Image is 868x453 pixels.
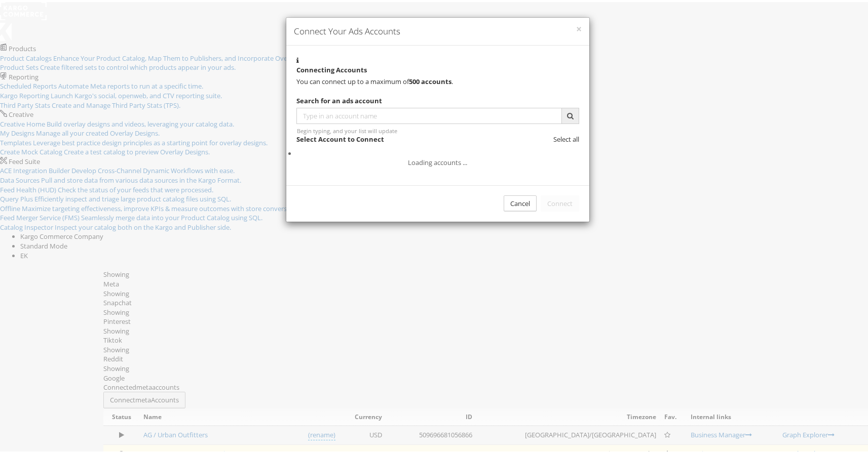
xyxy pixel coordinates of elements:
div: Begin typing, and your list will update [297,125,579,133]
div: You can connect up to a maximum of . [296,75,579,85]
h4: Connect Your Ads Accounts [294,23,582,35]
strong: Connecting Accounts [296,63,367,72]
input: Type in an account name [296,106,562,122]
span: Select all [553,133,579,142]
button: × [576,22,582,32]
div: Cancel [504,193,537,210]
div: Loading accounts ... [296,156,579,166]
strong: 500 accounts [409,75,451,84]
strong: Select Account to Connect [296,133,384,142]
strong: Search for an ads account [296,94,382,103]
